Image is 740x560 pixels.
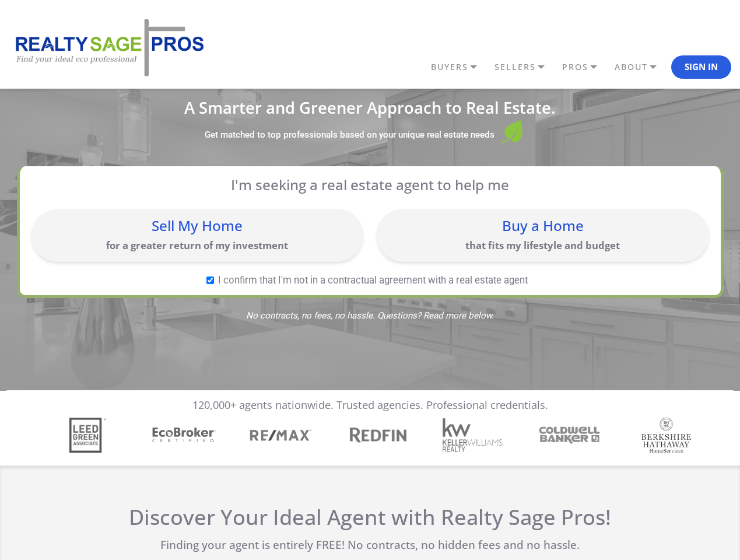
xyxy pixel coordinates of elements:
[536,424,604,446] img: Sponsor Logo: Coldwell Banker
[442,418,504,453] img: Sponsor Logo: Keller Williams Realty
[17,311,724,320] span: No contracts, no fees, no hassle. Questions? Read more below.
[383,219,703,233] div: Buy a Home
[671,55,731,79] button: Sign In
[428,57,492,77] a: BUYERS
[343,424,411,446] img: Sponsor Logo: Redfin
[150,425,218,445] img: Sponsor Logo: Ecobroker
[37,219,357,233] div: Sell My Home
[447,418,509,453] div: 5 / 7
[612,57,671,77] a: ABOUT
[69,418,106,453] img: Sponsor Logo: Leed Green Associate
[639,418,702,453] div: 7 / 7
[157,425,220,445] div: 2 / 7
[127,505,613,530] h2: Discover Your Ideal Agent with Realty Sage Pros!
[543,424,605,446] div: 6 / 7
[47,176,693,193] p: I'm seeking a real estate agent to help me
[383,239,703,252] p: that fits my lifestyle and budget
[350,424,412,446] div: 4 / 7
[127,538,613,552] p: Finding your agent is entirely FREE! No contracts, no hidden fees and no hassle.
[254,418,316,453] div: 3 / 7
[17,100,724,116] h1: A Smarter and Greener Approach to Real Estate.
[641,418,692,453] img: Sponsor Logo: Berkshire Hathaway
[9,17,207,78] img: REALTY SAGE PROS
[37,239,357,252] p: for a greater return of my investment
[31,275,703,285] label: I confirm that I'm not in a contractual agreement with a real estate agent
[249,418,311,453] img: Sponsor Logo: Remax
[206,276,214,284] input: I confirm that I'm not in a contractual agreement with a real estate agent
[192,399,548,412] p: 120,000+ agents nationwide. Trusted agencies. Professional credentials.
[205,129,494,141] label: Get matched to top professionals based on your unique real estate needs
[61,418,123,453] div: 1 / 7
[492,57,559,77] a: SELLERS
[559,57,612,77] a: PROS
